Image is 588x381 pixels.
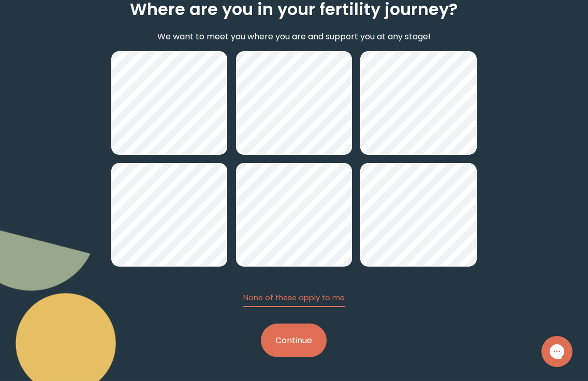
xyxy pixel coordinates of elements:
[157,30,431,43] p: We want to meet you where you are and support you at any stage!
[261,324,327,357] button: Continue
[243,292,345,307] button: None of these apply to me
[536,332,578,371] iframe: Gorgias live chat messenger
